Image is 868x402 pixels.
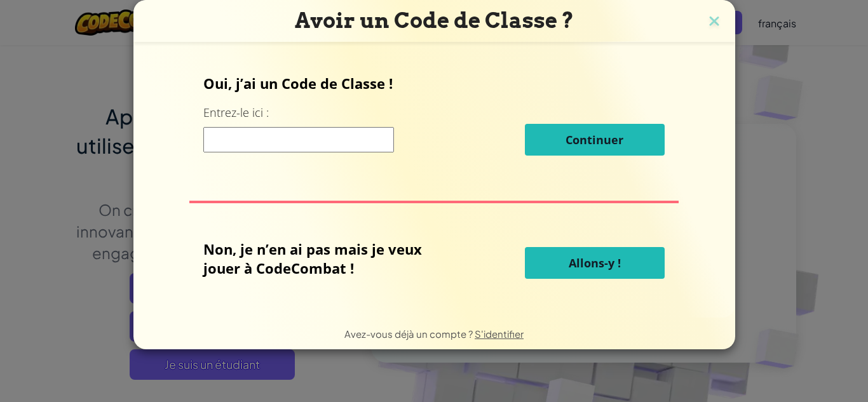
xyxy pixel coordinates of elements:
[525,247,665,279] button: Allons-y !
[566,132,623,147] span: Continuer
[569,255,621,271] span: Allons-y !
[203,239,461,278] p: Non, je n’en ai pas mais je veux jouer à CodeCombat !
[475,328,524,340] a: S'identifier
[295,8,574,33] span: Avoir un Code de Classe ?
[344,328,475,340] span: Avez-vous déjà un compte ?
[525,124,665,156] button: Continuer
[706,13,722,32] img: close icon
[203,74,665,93] p: Oui, j’ai un Code de Classe !
[203,105,269,121] label: Entrez-le ici :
